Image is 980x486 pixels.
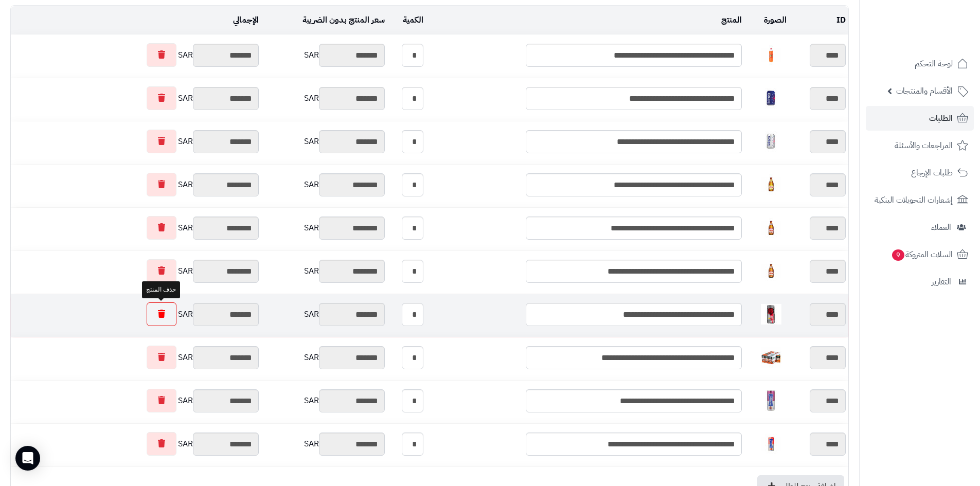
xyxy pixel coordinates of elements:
span: السلات المتروكة [891,247,953,262]
a: المراجعات والأسئلة [866,133,974,158]
img: 1747727626-6006f9b2-151f-4955-88c3-435ab682-40x40.jpg [761,174,781,195]
div: SAR [264,433,385,456]
img: 1747727947-ba64c860-9cc2-4c16-a99d-1d02cf6d-40x40.jpg [761,261,781,281]
span: التقارير [932,275,951,289]
span: طلبات الإرجاع [911,166,953,180]
div: Open Intercom Messenger [15,446,40,471]
td: الإجمالي [11,6,261,34]
div: SAR [264,389,385,412]
td: ID [789,6,848,34]
div: SAR [264,346,385,369]
span: 9 [892,249,904,261]
img: 1747727736-23f157df-7d39-489e-b641-afe96de3-40x40.jpg [761,218,781,238]
img: 1747641255-37MuAnv2Ak8iDtNswclxY6RhRXkc7hb0-40x40.jpg [761,88,781,109]
span: العملاء [931,220,951,235]
a: لوحة التحكم [866,51,974,76]
div: حذف المنتج [142,281,180,298]
a: السلات المتروكة9 [866,242,974,267]
div: SAR [13,259,259,283]
a: الطلبات [866,106,974,131]
div: SAR [264,260,385,283]
div: SAR [13,216,259,240]
div: SAR [264,217,385,240]
img: 1747574203-8a7d3ffb-4f3f-4704-a106-a98e4bc3-40x40.jpg [761,45,781,65]
div: SAR [13,43,259,67]
img: 1747826414-61V-OTj5P4L._AC_SL1400-40x40.jpg [761,390,781,411]
img: 1747826522-368a9347-8a5c-474b-88ea-cbb86f35-40x40.jpg [761,434,781,454]
div: SAR [13,302,259,326]
span: الطلبات [929,111,953,125]
div: SAR [13,130,259,153]
td: المنتج [426,6,745,34]
td: الصورة [744,6,789,34]
a: العملاء [866,215,974,240]
div: SAR [13,86,259,110]
a: طلبات الإرجاع [866,160,974,185]
td: سعر المنتج بدون الضريبة [261,6,387,34]
a: إشعارات التحويلات البنكية [866,188,974,212]
img: 1747641381-829668ee-94ef-494d-808b-7662812c-40x40.jpg [761,131,781,152]
div: SAR [264,130,385,153]
a: التقارير [866,269,974,294]
img: 1747743698-61coCGzbNPL._AC_SL1144-40x40.jpg [761,304,781,325]
div: SAR [13,432,259,456]
span: إشعارات التحويلات البنكية [875,193,953,207]
div: SAR [13,346,259,369]
div: SAR [264,303,385,326]
span: لوحة التحكم [915,57,953,71]
div: SAR [264,44,385,67]
span: المراجعات والأسئلة [895,138,953,153]
div: SAR [13,389,259,412]
span: الأقسام والمنتجات [896,84,953,98]
div: SAR [264,87,385,110]
div: SAR [264,173,385,196]
td: الكمية [387,6,426,34]
div: SAR [13,173,259,196]
img: 1747752952-e081f669-ed2f-4ad7-a6e2-e1bba2f5-40x40.jpg [761,347,781,368]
